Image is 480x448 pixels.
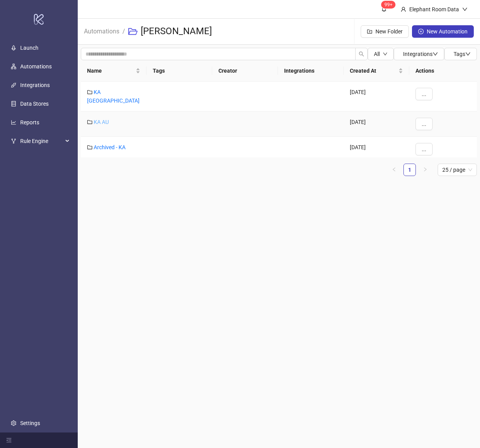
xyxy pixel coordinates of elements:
[388,164,400,176] li: Previous Page
[388,164,400,176] button: left
[401,7,406,12] span: user
[94,119,109,125] a: KA AU
[381,1,396,9] sup: 1696
[87,66,134,75] span: Name
[394,48,444,60] button: Integrationsdown
[367,29,372,34] span: folder-add
[415,143,433,155] button: ...
[344,112,409,137] div: [DATE]
[361,25,409,38] button: New Folder
[344,82,409,112] div: [DATE]
[427,28,468,35] span: New Automation
[6,438,12,443] span: menu-fold
[418,29,424,34] span: plus-circle
[87,89,93,95] span: folder
[438,164,477,176] div: Page Size
[444,48,477,60] button: Tagsdown
[422,146,426,152] span: ...
[422,121,426,127] span: ...
[419,164,431,176] button: right
[20,420,40,426] a: Settings
[403,164,416,176] li: 1
[141,25,212,38] h3: [PERSON_NAME]
[415,88,433,100] button: ...
[422,91,426,97] span: ...
[419,164,431,176] li: Next Page
[20,119,39,126] a: Reports
[20,82,50,88] a: Integrations
[409,60,477,82] th: Actions
[20,101,49,107] a: Data Stores
[406,5,462,14] div: Elephant Room Data
[462,7,468,12] span: down
[128,27,138,36] span: folder-open
[392,167,396,172] span: left
[94,144,126,150] a: Archived - KA
[344,60,409,82] th: Created At
[20,45,38,51] a: Launch
[415,118,433,130] button: ...
[278,60,344,82] th: Integrations
[454,51,471,57] span: Tags
[350,66,397,75] span: Created At
[20,133,63,149] span: Rule Engine
[404,164,415,176] a: 1
[147,60,212,82] th: Tags
[423,167,428,172] span: right
[81,60,147,82] th: Name
[87,145,93,150] span: folder
[374,51,380,57] span: All
[359,51,364,57] span: search
[82,26,121,35] a: Automations
[442,164,472,176] span: 25 / page
[11,138,16,144] span: fork
[87,119,93,125] span: folder
[381,6,387,12] span: bell
[20,63,52,70] a: Automations
[433,51,438,57] span: down
[465,51,471,57] span: down
[412,25,474,38] button: New Automation
[368,48,394,60] button: Alldown
[212,60,278,82] th: Creator
[122,19,125,44] li: /
[383,52,387,56] span: down
[403,51,438,57] span: Integrations
[344,137,409,162] div: [DATE]
[375,28,403,35] span: New Folder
